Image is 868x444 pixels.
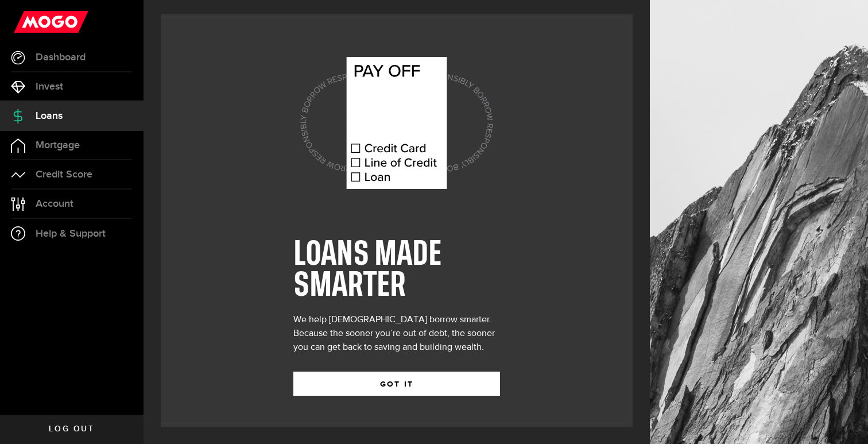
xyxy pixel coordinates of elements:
[293,240,500,302] h1: LOANS MADE SMARTER
[293,372,500,396] button: GOT IT
[36,140,80,150] span: Mortgage
[36,169,92,180] span: Credit Score
[49,425,94,433] span: Log out
[36,82,63,92] span: Invest
[36,111,63,121] span: Loans
[36,229,106,239] span: Help & Support
[36,52,86,63] span: Dashboard
[36,199,73,209] span: Account
[293,313,500,354] div: We help [DEMOGRAPHIC_DATA] borrow smarter. Because the sooner you’re out of debt, the sooner you ...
